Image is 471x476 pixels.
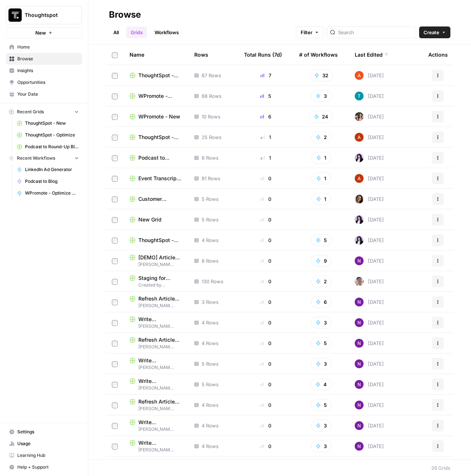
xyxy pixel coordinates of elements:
[244,340,287,347] div: 0
[130,398,183,412] a: Refresh Article Content[PERSON_NAME] Initial Testing
[355,215,384,224] div: [DATE]
[14,117,82,129] a: ThoughtSpot - New
[301,29,312,36] span: Filter
[355,153,384,162] div: [DATE]
[355,401,364,409] img: kedmmdess6i2jj5txyq6cw0yj4oc
[150,26,183,38] a: Workflows
[355,359,364,368] img: kedmmdess6i2jj5txyq6cw0yj4oc
[355,380,364,389] img: kedmmdess6i2jj5txyq6cw0yj4oc
[424,29,439,36] span: Create
[17,464,79,470] span: Help + Support
[25,11,69,19] span: Thoughtspot
[355,318,384,327] div: [DATE]
[130,316,183,330] a: Write Informational Article[PERSON_NAME] Initial Testing
[355,112,384,121] div: [DATE]
[130,195,183,203] a: Customer Transcript to Case Study
[311,234,332,246] button: 5
[130,295,183,309] a: Refresh Article Content[PERSON_NAME] Initial Testing
[130,261,183,268] span: [PERSON_NAME] Initial Testing
[202,360,219,367] span: 5 Rows
[311,420,332,431] button: 3
[311,193,331,205] button: 1
[244,401,287,409] div: 0
[355,401,384,409] div: [DATE]
[202,113,220,120] span: 10 Rows
[244,72,287,79] div: 7
[130,419,183,433] a: Write Informational Article[PERSON_NAME] Initial Testing
[355,133,364,142] img: vrq4y4cr1c7o18g7bic8abpwgxlg
[130,92,183,100] a: WPromote - Optimize
[138,175,183,182] span: Event Transcript to Blog
[355,380,384,389] div: [DATE]
[17,155,55,161] span: Recent Workflows
[6,65,82,77] a: Insights
[25,166,79,173] span: LinkedIn Ad Generator
[130,447,183,453] span: [PERSON_NAME] Initial Testing
[244,278,287,285] div: 0
[17,452,79,459] span: Learning Hub
[299,45,338,65] div: # of Workflows
[130,254,183,268] a: [DEMO] Article Creation Grid[PERSON_NAME] Initial Testing
[311,358,332,370] button: 3
[130,72,183,79] a: ThoughtSpot - New
[202,298,219,306] span: 3 Rows
[14,141,82,153] a: Podcast to Round-Up Blog
[244,237,287,244] div: 0
[355,421,364,430] img: kedmmdess6i2jj5txyq6cw0yj4oc
[202,319,219,326] span: 4 Rows
[355,71,384,80] div: [DATE]
[130,175,183,182] a: Event Transcript to Blog
[17,79,79,86] span: Opportunities
[6,450,82,461] a: Learning Hub
[202,134,222,141] span: 25 Rows
[355,71,364,80] img: cje7zb9ux0f2nqyv5qqgv3u0jxek
[138,316,183,323] span: Write Informational Article
[311,317,332,328] button: 3
[130,45,183,65] div: Name
[17,109,44,115] span: Recent Grids
[109,26,123,38] a: All
[355,339,384,348] div: [DATE]
[244,319,287,326] div: 0
[17,67,79,74] span: Insights
[202,72,221,79] span: 67 Rows
[355,277,364,286] img: 99f2gcj60tl1tjps57nny4cf0tt1
[14,187,82,199] a: WPromote - Optimize Article
[419,26,450,38] button: Create
[35,29,46,36] span: New
[309,111,333,122] button: 24
[244,443,287,450] div: 0
[311,131,332,143] button: 2
[25,132,79,138] span: ThoughtSpot - Optimize
[138,237,183,244] span: ThoughtSpot - Optimize
[138,154,183,161] span: Podcast to Round-Up Blog
[138,216,162,223] span: New Grid
[8,8,22,22] img: Thoughtspot Logo
[355,256,364,265] img: kedmmdess6i2jj5txyq6cw0yj4oc
[355,298,384,306] div: [DATE]
[130,216,183,223] a: New Grid
[311,399,332,411] button: 5
[311,337,332,349] button: 5
[130,439,183,453] a: Write Informational Article[PERSON_NAME] Initial Testing
[355,133,384,142] div: [DATE]
[130,323,183,330] span: [PERSON_NAME] Initial Testing
[355,92,384,100] div: [DATE]
[6,53,82,65] a: Browse
[311,152,331,164] button: 1
[130,282,183,288] span: Created by AirOps
[355,442,364,451] img: kedmmdess6i2jj5txyq6cw0yj4oc
[17,91,79,97] span: Your Data
[355,45,389,65] div: Last Edited
[6,438,82,450] a: Usage
[25,178,79,185] span: Podcast to Blog
[355,236,384,245] div: [DATE]
[25,190,79,196] span: WPromote - Optimize Article
[138,195,183,203] span: Customer Transcript to Case Study
[6,77,82,88] a: Opportunities
[202,195,219,203] span: 5 Rows
[355,421,384,430] div: [DATE]
[202,154,219,161] span: 6 Rows
[244,92,287,100] div: 5
[355,339,364,348] img: kedmmdess6i2jj5txyq6cw0yj4oc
